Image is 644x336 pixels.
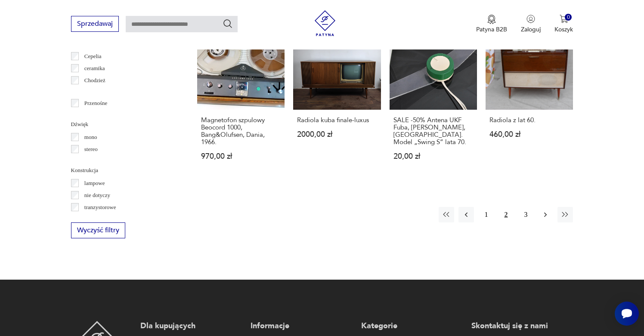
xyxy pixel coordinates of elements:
[71,16,119,32] button: Sprzedawaj
[312,10,338,36] img: Patyna - sklep z meblami i dekoracjami vintage
[471,321,573,331] p: Skontaktuj się z nami
[526,15,535,23] img: Ikonka użytkownika
[615,302,639,326] iframe: Smartsupp widget button
[393,153,473,160] p: 20,00 zł
[84,76,105,85] p: Chodzież
[521,15,541,34] button: Zaloguj
[518,207,533,222] button: 3
[478,207,494,222] button: 1
[560,15,568,23] img: Ikona koszyka
[84,52,102,61] p: Cepelia
[489,117,569,124] h3: Radiola z lat 60.
[84,145,98,154] p: stereo
[554,25,573,34] p: Koszyk
[201,117,281,146] h3: Magnetofon szpulowy Beocord 1000, Bang&Olufsen, Dania, 1966.
[71,222,125,238] button: Wyczyść filtry
[476,15,507,34] a: Ikona medaluPatyna B2B
[71,22,119,28] a: Sprzedawaj
[71,120,176,129] p: Dźwięk
[554,15,573,34] button: 0Koszyk
[201,153,281,160] p: 970,00 zł
[293,22,381,176] a: Radiola kuba finale-luxusRadiola kuba finale-luxus2000,00 zł
[486,22,573,176] a: Produkt wyprzedanyRadiola z lat 60.Radiola z lat 60.460,00 zł
[251,321,352,331] p: Informacje
[297,131,377,138] p: 2000,00 zł
[393,117,473,146] h3: SALE -50% Antena UKF Fuba, [PERSON_NAME], [GEOGRAPHIC_DATA]. Model „Swing S” lata 70.
[84,203,116,212] p: tranzystorowe
[84,179,105,188] p: lampowe
[498,207,514,222] button: 2
[84,99,107,108] p: Przenośne
[140,321,242,331] p: Dla kupujących
[84,64,105,73] p: ceramika
[84,133,97,142] p: mono
[223,18,233,29] button: Szukaj
[297,117,377,124] h3: Radiola kuba finale-luxus
[84,191,110,200] p: nie dotyczy
[84,88,105,97] p: Ćmielów
[390,22,477,176] a: Produkt wyprzedanySALE -50% Antena UKF Fuba, Hans Kolbe, Bad Salzdetfurth. Model „Swing S” lata 7...
[565,14,572,21] div: 0
[197,22,285,176] a: Magnetofon szpulowy Beocord 1000, Bang&Olufsen, Dania, 1966.Magnetofon szpulowy Beocord 1000, Ban...
[487,15,496,24] img: Ikona medalu
[71,166,176,175] p: Konstrukcja
[476,15,507,34] button: Patyna B2B
[489,131,569,138] p: 460,00 zł
[361,321,463,331] p: Kategorie
[476,25,507,34] p: Patyna B2B
[521,25,541,34] p: Zaloguj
